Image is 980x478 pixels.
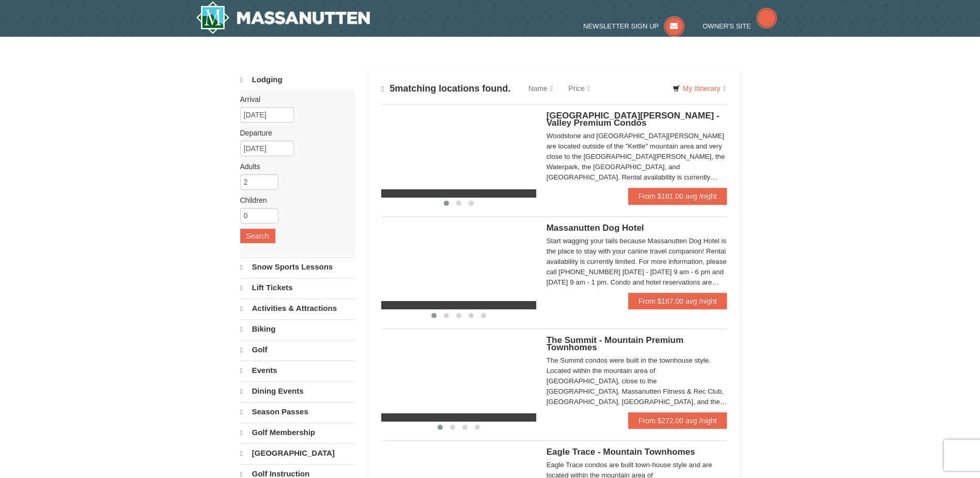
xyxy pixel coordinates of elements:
[583,22,659,30] span: Newsletter Sign Up
[240,319,355,339] a: Biking
[547,111,720,128] span: [GEOGRAPHIC_DATA][PERSON_NAME] - Valley Premium Condos
[240,70,355,89] a: Lodging
[240,195,348,205] label: Children
[240,161,348,172] label: Adults
[240,257,355,277] a: Snow Sports Lessons
[240,423,355,442] a: Golf Membership
[240,381,355,401] a: Dining Events
[240,94,348,104] label: Arrival
[240,402,355,422] a: Season Passes
[240,340,355,360] a: Golf
[547,447,695,457] span: Eagle Trace - Mountain Townhomes
[561,78,598,99] a: Price
[703,22,777,30] a: Owner's Site
[583,22,685,30] a: Newsletter Sign Up
[196,1,370,34] a: Massanutten Resort
[240,298,355,318] a: Activities & Attractions
[547,355,727,407] div: The Summit condos were built in the townhouse style. Located within the mountain area of [GEOGRAP...
[521,78,561,99] a: Name
[240,443,355,463] a: [GEOGRAPHIC_DATA]
[666,81,732,96] a: My Itinerary
[240,128,348,138] label: Departure
[628,293,727,309] a: From $187.00 avg /night
[547,236,727,288] div: Start wagging your tails because Massanutten Dog Hotel is the place to stay with your canine trav...
[196,1,370,34] img: Massanutten Resort Logo
[703,22,751,30] span: Owner's Site
[628,188,727,204] a: From $181.00 avg /night
[547,131,727,183] div: Woodstone and [GEOGRAPHIC_DATA][PERSON_NAME] are located outside of the "Kettle" mountain area an...
[240,361,355,380] a: Events
[547,223,644,233] span: Massanutten Dog Hotel
[628,412,727,429] a: From $272.00 avg /night
[547,335,683,352] span: The Summit - Mountain Premium Townhomes
[240,229,275,243] button: Search
[240,278,355,297] a: Lift Tickets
